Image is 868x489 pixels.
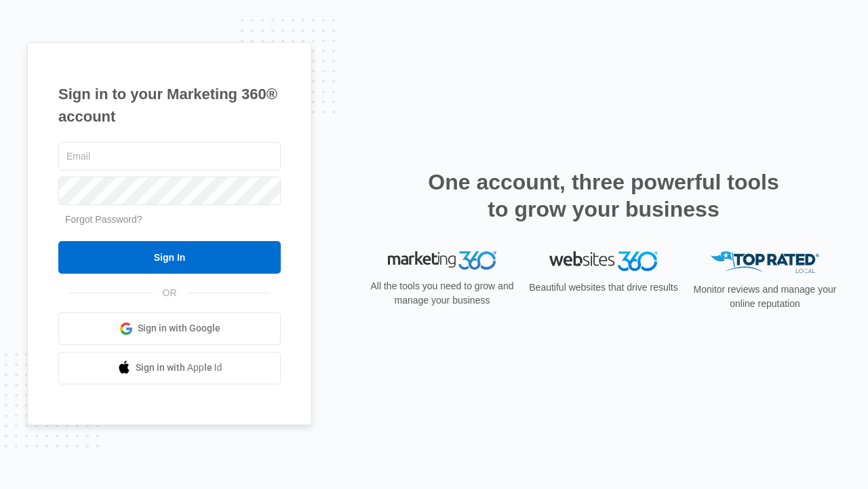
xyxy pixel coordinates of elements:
[58,83,281,128] h1: Sign in to your Marketing 360® account
[58,352,281,384] a: Sign in with Apple Id
[153,286,186,300] span: OR
[58,312,281,345] a: Sign in with Google
[424,168,783,223] h2: One account, three powerful tools to grow your business
[65,214,142,225] a: Forgot Password?
[366,279,518,308] p: All the tools you need to grow and manage your business
[58,142,281,170] input: Email
[136,361,222,375] span: Sign in with Apple Id
[689,283,841,311] p: Monitor reviews and manage your online reputation
[138,321,220,336] span: Sign in with Google
[711,251,819,274] img: Top Rated Local
[388,251,496,270] img: Marketing 360
[528,280,679,295] p: Beautiful websites that drive results
[58,241,281,274] input: Sign In
[549,251,658,271] img: Websites 360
